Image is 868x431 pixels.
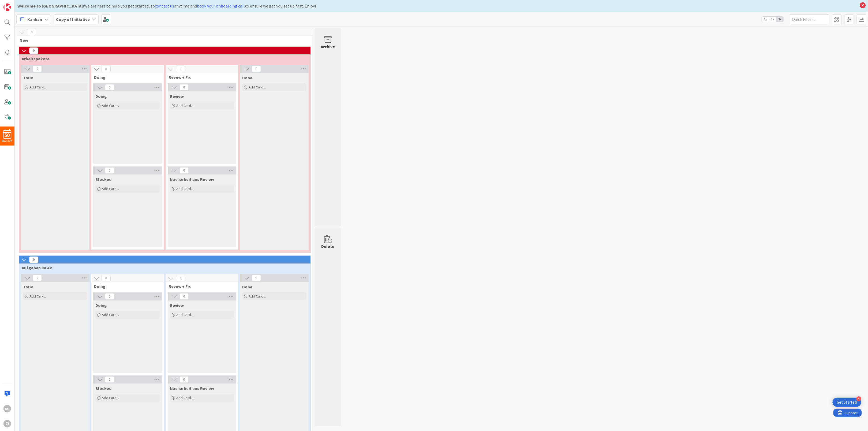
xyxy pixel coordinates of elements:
span: Doing [94,75,157,80]
span: Add Card... [176,312,193,317]
span: Add Card... [249,85,266,90]
span: Nacharbeit aus Review [170,386,214,391]
span: 0 [252,275,261,281]
div: 4 [856,396,861,401]
span: 0 [105,293,114,300]
div: O [3,420,11,428]
span: 30 [5,133,10,137]
b: Copy of Initiative [56,17,90,22]
div: Open Get Started checklist, remaining modules: 4 [833,398,861,407]
span: 0 [252,66,261,72]
span: 0 [176,66,185,72]
span: 3x [776,17,784,22]
span: New [20,38,306,43]
span: 2x [769,17,776,22]
span: 0 [105,84,114,91]
span: Support [11,1,24,7]
span: Done [242,284,252,289]
span: Review [170,94,184,99]
span: 1x [762,17,769,22]
span: Review [170,303,184,308]
img: Visit kanbanzone.com [3,3,11,11]
span: Add Card... [102,186,119,191]
div: We are here to help you get started, so anytime and to ensure we get you set up fast. Enjoy! [17,3,857,9]
span: Add Card... [102,312,119,317]
span: 0 [27,29,36,35]
span: ToDo [23,284,33,289]
span: 0 [102,66,111,72]
span: 0 [179,167,189,174]
span: 0 [179,293,189,300]
span: Add Card... [176,186,193,191]
div: AO [3,405,11,413]
span: Kanban [27,16,42,23]
span: 0 [105,167,114,174]
div: Get Started [837,400,857,405]
span: 0 [105,376,114,383]
span: Blocked [95,177,111,182]
span: Add Card... [102,395,119,400]
span: Add Card... [176,395,193,400]
span: Revew + Fix [169,284,231,289]
span: ToDo [23,75,33,80]
span: Done [242,75,252,80]
span: 0 [179,84,189,91]
span: 0 [102,275,111,281]
span: Add Card... [29,294,47,299]
span: Add Card... [102,103,119,108]
div: Delete [321,243,335,250]
span: Add Card... [29,85,47,90]
span: 0 [29,257,38,263]
a: contact us [155,3,174,9]
span: Aufgaben im AP [22,265,304,270]
span: Revew + Fix [169,75,231,80]
a: book your onboarding call [197,3,245,9]
input: Quick Filter... [789,14,829,24]
span: 0 [29,47,38,54]
div: Archive [321,43,335,50]
span: Nacharbeit aus Review [170,177,214,182]
span: 0 [33,66,42,72]
span: Doing [95,303,107,308]
span: 0 [176,275,185,281]
span: Add Card... [176,103,193,108]
span: Doing [94,284,157,289]
span: Blocked [95,386,111,391]
span: 0 [179,376,189,383]
span: Arbeitspakete [22,56,304,61]
span: Add Card... [249,294,266,299]
span: Doing [95,94,107,99]
b: Welcome to [GEOGRAPHIC_DATA]! [17,3,84,9]
span: 0 [33,275,42,281]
